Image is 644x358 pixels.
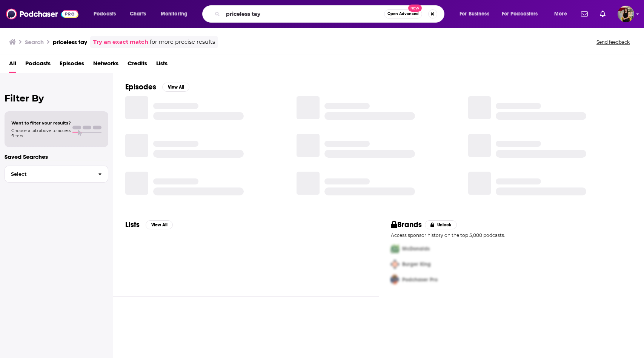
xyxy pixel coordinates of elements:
[391,232,632,238] p: Access sponsor history on the top 5,000 podcasts.
[150,38,215,46] span: for more precise results
[125,220,140,229] h2: Lists
[125,82,156,92] h2: Episodes
[146,220,173,229] button: View All
[388,257,402,272] img: Second Pro Logo
[594,39,632,45] button: Send feedback
[94,9,116,19] span: Podcasts
[387,12,419,16] span: Open Advanced
[5,172,92,177] span: Select
[162,83,189,92] button: View All
[384,9,422,18] button: Open AdvancedNew
[402,277,438,283] span: Podchaser Pro
[549,8,576,20] button: open menu
[6,7,78,21] img: Podchaser - Follow, Share and Rate Podcasts
[391,220,422,229] h2: Brands
[125,8,151,20] a: Charts
[388,241,402,257] img: First Pro Logo
[578,8,591,20] a: Show notifications dropdown
[5,153,108,160] p: Saved Searches
[155,8,197,20] button: open menu
[125,220,173,229] a: ListsView All
[5,93,108,104] h2: Filter By
[402,261,431,267] span: Burger King
[128,57,147,73] a: Credits
[618,6,634,22] button: Show profile menu
[5,166,108,183] button: Select
[388,272,402,287] img: Third Pro Logo
[554,9,567,19] span: More
[93,38,148,46] a: Try an exact match
[408,5,422,12] span: New
[454,8,499,20] button: open menu
[130,9,146,19] span: Charts
[597,8,609,20] a: Show notifications dropdown
[125,82,189,92] a: EpisodesView All
[156,57,168,73] a: Lists
[402,246,430,252] span: McDonalds
[60,57,84,73] a: Episodes
[9,57,16,73] a: All
[11,128,71,138] span: Choose a tab above to access filters.
[223,8,384,20] input: Search podcasts, credits, & more...
[502,9,538,19] span: For Podcasters
[88,8,126,20] button: open menu
[618,6,634,22] span: Logged in as cassey
[25,38,44,46] h3: Search
[93,57,118,73] a: Networks
[53,38,87,46] h3: priceless tay
[460,9,489,19] span: For Business
[497,8,549,20] button: open menu
[25,57,51,73] a: Podcasts
[209,5,452,23] div: Search podcasts, credits, & more...
[425,220,457,229] button: Unlock
[161,9,188,19] span: Monitoring
[11,120,71,126] span: Want to filter your results?
[618,6,634,22] img: User Profile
